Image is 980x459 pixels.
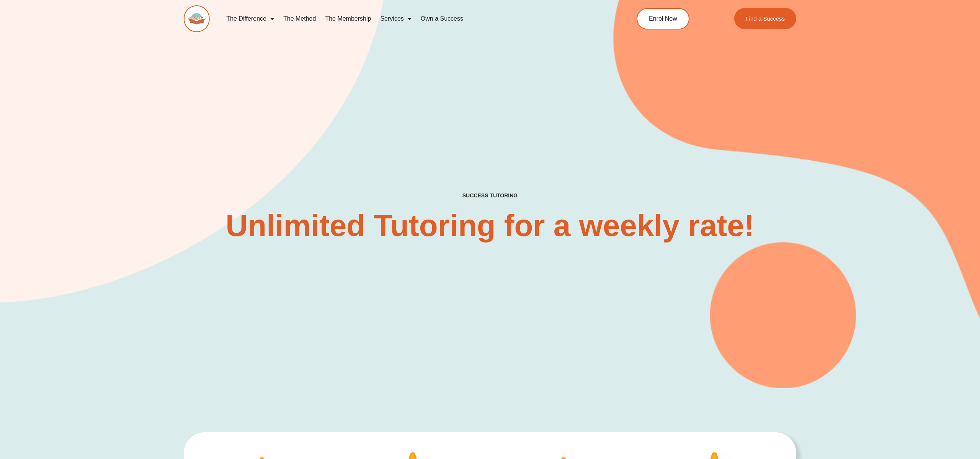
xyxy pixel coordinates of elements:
span: Enrol Now [649,16,677,22]
h2: Unlimited Tutoring for a weekly rate! [224,210,756,241]
span: Find a Success [745,16,785,21]
h4: SUCCESS TUTORING​ [399,192,581,199]
nav: Menu [222,10,601,28]
a: Services [376,10,416,28]
a: The Method [279,10,320,28]
a: Enrol Now [637,8,689,29]
a: Find a Success [734,8,796,29]
a: The Membership [320,10,376,28]
a: Own a Success [416,10,468,28]
a: The Difference [222,10,279,28]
